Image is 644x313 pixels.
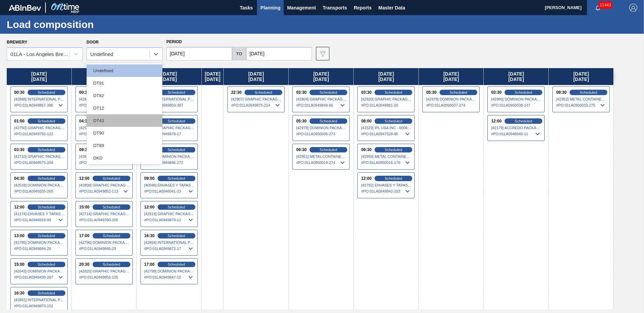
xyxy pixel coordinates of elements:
[361,130,412,138] span: # PO : 01LA0947528-86
[287,4,316,12] span: Management
[103,262,120,266] span: Scheduled
[14,148,25,152] span: 03:30
[491,97,542,101] span: [42980] DOMINION PACKAGING, INC. - 0008325026
[450,90,467,94] span: Scheduled
[79,90,90,94] span: 00:30
[87,77,162,89] div: DT91
[87,89,162,102] div: DT82
[580,90,597,94] span: Scheduled
[224,68,288,85] div: [DATE] [DATE]
[38,234,55,238] span: Scheduled
[14,273,65,281] span: # PO : 01LA0949430-267
[14,262,25,266] span: 15:00
[103,176,120,180] span: Scheduled
[14,291,25,295] span: 16:30
[87,40,99,45] label: Door
[144,245,195,253] span: # PO : 01LA0949872-17
[319,50,327,58] img: icon-filter-gray
[144,205,155,209] span: 12:00
[323,4,347,12] span: Transports
[7,40,27,45] label: Brewery
[260,4,280,12] span: Planning
[144,269,195,273] span: [42799] DOMINION PACKAGING, INC. - 0008325026
[14,159,65,167] span: # PO : 01LA0949575-204
[79,130,130,138] span: # PO : 01LA0949336-266
[144,183,195,187] span: [40596] ENVASES Y TAPAS MODELO S A DE - 0008257397
[144,187,195,195] span: # PO : 01LA0946041-23
[354,4,372,12] span: Reports
[556,97,607,101] span: [42952] METAL CONTAINER CORPORATION - 0008219745
[549,68,613,85] div: [DATE] [DATE]
[79,240,130,245] span: [42796] DOMINION PACKAGING, INC. - 0008325026
[14,176,25,180] span: 04:30
[316,47,329,60] button: icon-filter-gray
[14,240,65,245] span: [42795] DOMINION PACKAGING, INC. - 0008325026
[246,47,312,60] input: mm/dd/yyyy
[14,90,25,94] span: 00:30
[320,119,337,123] span: Scheduled
[168,119,185,123] span: Scheduled
[14,154,65,159] span: [42710] GRAPHIC PACKAGING INTERNATIONA - 0008221069
[38,119,55,123] span: Scheduled
[144,101,195,109] span: # PO : 01LA0949859-387
[14,269,65,273] span: [42643] DOMINION PACKAGING, INC. - 0008325026
[168,262,185,266] span: Scheduled
[14,212,65,216] span: [41174] ENVASES Y TAPAS MODELO S A DE - 0008257397
[14,183,65,187] span: [42528] DOMINION PACKAGING, INC. - 0008325026
[491,90,502,94] span: 03:30
[87,127,162,139] div: DT90
[296,154,347,159] span: [42951] METAL CONTAINER CORPORATION - 0008219745
[79,273,130,281] span: # PO : 01LA0949856-105
[629,4,637,12] img: Logout
[79,126,130,130] span: [42529] DOMINION PACKAGING, INC. - 0008325026
[239,4,254,12] span: Tasks
[296,159,347,167] span: # PO : 01LA0950019-274
[10,51,70,57] div: 01LA - Los Angeles Brewery
[14,245,65,253] span: # PO : 01LA0949844-28
[14,119,25,123] span: 01:00
[599,1,612,9] span: 11443
[144,130,195,138] span: # PO : 01LA0949878-17
[168,176,185,180] span: Scheduled
[166,47,232,60] input: mm/dd/yyyy
[385,176,402,180] span: Scheduled
[79,154,130,159] span: [42679] METAL CONTAINER CORPORATION - 0008219745
[14,187,65,195] span: # PO : 01LA0949335-265
[14,130,65,138] span: # PO : 01LA0949792-122
[426,101,477,109] span: # PO : 01LA0950037-274
[426,97,477,101] span: [42979] DOMINION PACKAGING, INC. - 0008325026
[361,154,412,159] span: [42950] METAL CONTAINER CORPORATION - 0008219745
[168,148,185,152] span: Scheduled
[361,159,412,167] span: # PO : 01LA0950016-176
[38,90,55,94] span: Scheduled
[144,262,155,266] span: 17:00
[144,240,195,245] span: [42894] INTERNATIONAL PAPER COMPANY - 0008219760
[361,119,372,123] span: 08:00
[296,101,347,109] span: # PO : 01LA0949849-66
[79,119,90,123] span: 04:30
[144,273,195,281] span: # PO : 01LA0949847-10
[87,114,162,127] div: DT43
[385,148,402,152] span: Scheduled
[231,101,282,109] span: # PO : 01LA0949875-214
[79,97,130,101] span: [42892] INTERNATIONAL PAPER COMPANY - 0008219760
[168,205,185,209] span: Scheduled
[168,90,185,94] span: Scheduled
[79,159,130,167] span: # PO : 01LA0949570-108
[296,126,347,130] span: [42978] DOMINION PACKAGING, INC. - 0008325026
[491,101,542,109] span: # PO : 01LA0950038-147
[296,90,307,94] span: 03:30
[9,5,41,11] img: TNhmsLtSVTkK8tSr43FrP2fwEKptu5GPRR3wAAAABJRU5ErkJggg==
[385,119,402,123] span: Scheduled
[144,216,195,224] span: # PO : 01LA0949879-12
[87,139,162,152] div: DT89
[72,68,136,85] div: [DATE] [DATE]
[361,176,372,180] span: 12:00
[79,245,130,253] span: # PO : 01LA0949845-29
[491,130,542,138] span: # PO : 01LA0948649-11
[7,21,126,28] h1: Load composition
[7,68,71,85] div: [DATE] [DATE]
[231,90,241,94] span: 22:30
[103,234,120,238] span: Scheduled
[79,183,130,187] span: [42808] GRAPHIC PACKAGING INTERNATIONA - 0008221069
